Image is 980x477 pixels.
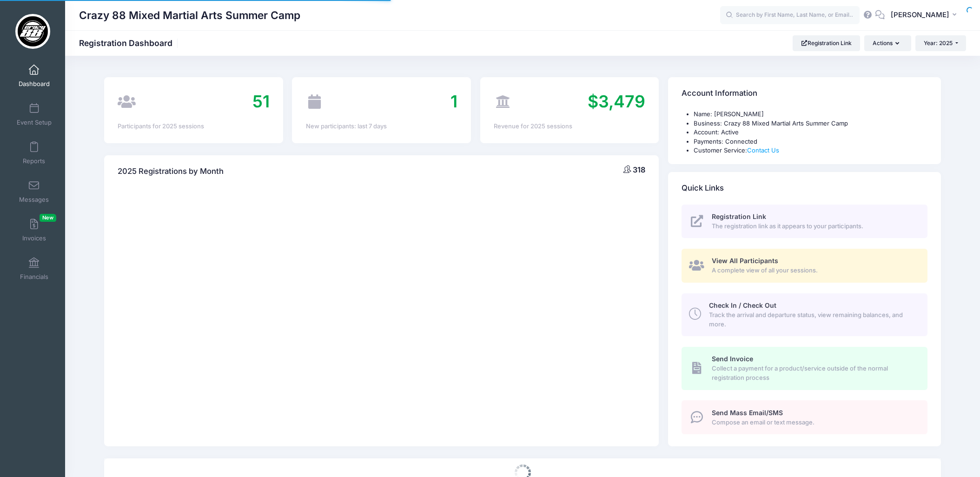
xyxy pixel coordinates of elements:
li: Name: [PERSON_NAME] [694,110,927,119]
div: Participants for 2025 sessions [118,122,269,131]
span: Check In / Check Out [709,301,776,309]
button: [PERSON_NAME] [885,5,966,26]
span: Compose an email or text message. [712,418,917,427]
img: Crazy 88 Mixed Martial Arts Summer Camp [15,14,50,49]
span: Reports [23,157,45,165]
a: Registration Link The registration link as it appears to your participants. [682,205,927,238]
span: 1 [450,91,457,112]
h1: Crazy 88 Mixed Martial Arts Summer Camp [79,5,300,26]
span: Dashboard [19,80,50,88]
span: Invoices [22,234,46,242]
span: Financials [20,273,48,281]
span: Collect a payment for a product/service outside of the normal registration process [712,364,917,382]
a: Event Setup [12,98,56,131]
span: [PERSON_NAME] [891,10,949,20]
li: Business: Crazy 88 Mixed Martial Arts Summer Camp [694,119,927,128]
a: InvoicesNew [12,214,56,246]
span: A complete view of all your sessions. [712,266,917,275]
span: Registration Link [712,212,766,220]
a: Dashboard [12,60,56,92]
span: Year: 2025 [924,40,953,46]
button: Actions [864,35,911,51]
input: Search by First Name, Last Name, or Email... [720,6,860,25]
span: View All Participants [712,257,778,265]
span: The registration link as it appears to your participants. [712,222,917,231]
span: 318 [633,165,645,174]
li: Payments: Connected [694,137,927,146]
a: Contact Us [747,146,779,154]
div: Revenue for 2025 sessions [494,122,645,131]
span: 51 [252,91,270,112]
h1: Registration Dashboard [79,38,180,48]
span: Send Mass Email/SMS [712,409,783,417]
h4: 2025 Registrations by Month [118,158,224,185]
a: View All Participants A complete view of all your sessions. [682,249,927,283]
a: Send Mass Email/SMS Compose an email or text message. [682,400,927,434]
a: Send Invoice Collect a payment for a product/service outside of the normal registration process [682,347,927,390]
li: Customer Service: [694,146,927,155]
a: Check In / Check Out Track the arrival and departure status, view remaining balances, and more. [682,293,927,336]
span: Messages [19,196,49,204]
span: Track the arrival and departure status, view remaining balances, and more. [709,311,917,329]
h4: Quick Links [682,175,724,201]
span: $3,479 [588,91,645,112]
span: New [40,214,56,222]
a: Registration Link [793,35,860,51]
h4: Account Information [682,80,757,107]
a: Reports [12,137,56,169]
a: Financials [12,252,56,285]
button: Year: 2025 [915,35,966,51]
a: Messages [12,175,56,208]
span: Event Setup [17,119,52,126]
div: New participants: last 7 days [306,122,457,131]
li: Account: Active [694,128,927,137]
span: Send Invoice [712,355,753,363]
